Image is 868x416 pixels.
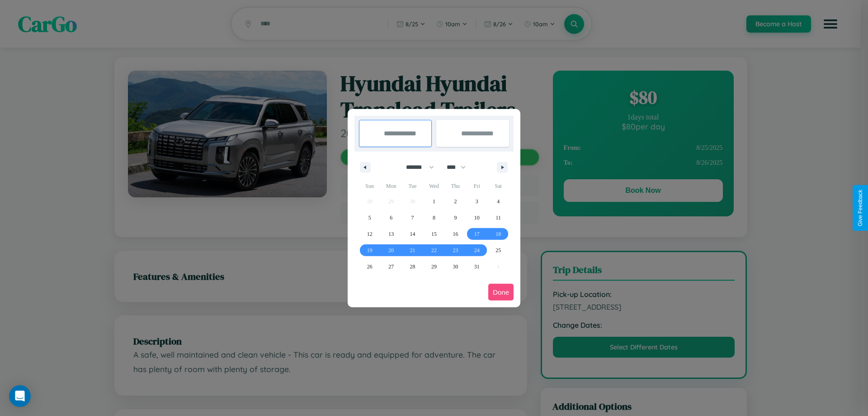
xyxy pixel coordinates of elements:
[433,193,435,210] span: 1
[423,258,444,275] button: 29
[433,210,435,226] span: 8
[454,210,457,226] span: 9
[367,226,373,242] span: 12
[488,193,509,210] button: 4
[380,210,401,226] button: 6
[359,179,380,193] span: Sun
[466,258,487,275] button: 31
[380,258,401,275] button: 27
[453,258,458,275] span: 30
[388,242,394,258] span: 20
[431,242,437,258] span: 22
[410,242,415,258] span: 21
[411,210,414,226] span: 7
[359,210,380,226] button: 5
[445,179,466,193] span: Thu
[474,210,480,226] span: 10
[423,242,444,258] button: 22
[359,242,380,258] button: 19
[474,258,480,275] span: 31
[359,258,380,275] button: 26
[495,210,501,226] span: 11
[466,226,487,242] button: 17
[388,258,394,275] span: 27
[390,210,392,226] span: 6
[410,226,415,242] span: 14
[9,385,31,407] div: Open Intercom Messenger
[368,210,371,226] span: 5
[453,242,458,258] span: 23
[380,226,401,242] button: 13
[454,193,457,210] span: 2
[474,242,480,258] span: 24
[445,210,466,226] button: 9
[380,242,401,258] button: 20
[495,242,501,258] span: 25
[474,226,480,242] span: 17
[402,258,423,275] button: 28
[423,193,444,210] button: 1
[445,258,466,275] button: 30
[488,284,514,301] button: Done
[367,242,373,258] span: 19
[445,242,466,258] button: 23
[495,226,501,242] span: 18
[410,258,415,275] span: 28
[488,210,509,226] button: 11
[380,179,401,193] span: Mon
[488,226,509,242] button: 18
[497,193,500,210] span: 4
[367,258,373,275] span: 26
[402,242,423,258] button: 21
[488,179,509,193] span: Sat
[488,242,509,258] button: 25
[453,226,458,242] span: 16
[423,210,444,226] button: 8
[476,193,478,210] span: 3
[388,226,394,242] span: 13
[445,193,466,210] button: 2
[431,258,437,275] span: 29
[359,226,380,242] button: 12
[857,190,863,226] div: Give Feedback
[423,179,444,193] span: Wed
[431,226,437,242] span: 15
[402,210,423,226] button: 7
[466,179,487,193] span: Fri
[445,226,466,242] button: 16
[466,193,487,210] button: 3
[466,210,487,226] button: 10
[402,226,423,242] button: 14
[466,242,487,258] button: 24
[402,179,423,193] span: Tue
[423,226,444,242] button: 15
